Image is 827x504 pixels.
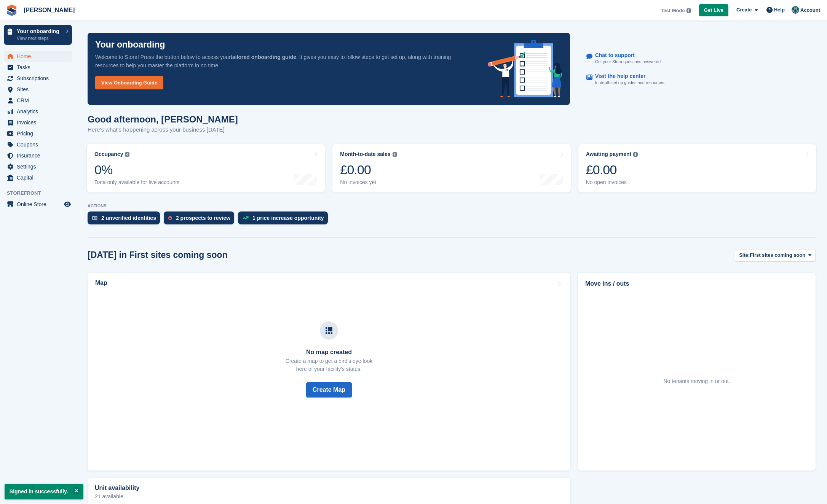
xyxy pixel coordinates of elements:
[4,73,72,84] a: menu
[286,357,372,373] p: Create a map to get a bird's eye look here of your facility's status.
[94,162,179,178] div: 0%
[17,51,62,62] span: Home
[63,200,72,209] a: Preview store
[95,494,563,499] p: 21 available
[6,5,18,16] img: stora-icon-8386f47178a22dfd0bd8f6a31ec36ba5ce8667c1dd55bd0f319d3a0aa187defe.svg
[586,48,808,69] a: Chat to support Get your Stora questions answered.
[95,280,107,286] h2: Map
[88,126,238,134] p: Here's what's happening across your business [DATE]
[739,251,750,259] span: Site:
[17,29,62,34] p: Your onboarding
[4,199,72,210] a: menu
[735,249,816,262] button: Site: First sites coming soon
[4,25,72,45] a: Your onboarding View next steps
[17,150,62,161] span: Insurance
[4,128,72,139] a: menu
[17,73,62,84] span: Subscriptions
[286,349,372,356] h3: No map created
[176,215,230,221] div: 2 prospects to review
[17,106,62,117] span: Analytics
[4,51,72,62] a: menu
[4,150,72,161] a: menu
[4,161,72,172] a: menu
[88,204,816,208] p: ACTIONS
[17,199,62,210] span: Online Store
[340,179,397,186] div: No invoices yet
[94,151,123,157] div: Occupancy
[4,172,72,183] a: menu
[774,6,785,14] span: Help
[750,251,805,259] span: First sites coming soon
[4,106,72,117] a: menu
[633,152,638,157] img: icon-info-grey-7440780725fd019a000dd9b08b2336e03edf1995a4989e88bcd33f0948082b44.svg
[17,95,62,106] span: CRM
[88,250,228,260] h2: [DATE] in First sites coming soon
[17,128,62,139] span: Pricing
[792,6,799,14] img: Isak Martinelle
[17,62,62,73] span: Tasks
[699,4,728,17] a: Get Live
[4,117,72,128] a: menu
[125,152,129,157] img: icon-info-grey-7440780725fd019a000dd9b08b2336e03edf1995a4989e88bcd33f0948082b44.svg
[21,4,78,16] a: [PERSON_NAME]
[595,52,656,59] p: Chat to support
[17,35,62,42] p: View next steps
[800,6,820,14] span: Account
[168,216,172,220] img: prospect-51fa495bee0391a8d652442698ab0144808aea92771e9ea1ae160a38d050c398.svg
[306,382,352,397] button: Create Map
[88,211,164,228] a: 2 unverified identities
[586,162,638,178] div: £0.00
[94,179,179,186] div: Data only available for live accounts
[95,485,139,491] h2: Unit availability
[326,327,332,334] img: map-icn-33ee37083ee616e46c38cad1a60f524a97daa1e2b2c8c0bc3eb3415660979fc1.svg
[340,162,397,178] div: £0.00
[586,151,632,157] div: Awaiting payment
[252,215,324,221] div: 1 price increase opportunity
[4,84,72,95] a: menu
[7,189,76,197] span: Storefront
[340,151,390,157] div: Month-to-date sales
[17,161,62,172] span: Settings
[393,152,397,157] img: icon-info-grey-7440780725fd019a000dd9b08b2336e03edf1995a4989e88bcd33f0948082b44.svg
[687,8,691,13] img: icon-info-grey-7440780725fd019a000dd9b08b2336e03edf1995a4989e88bcd33f0948082b44.svg
[164,211,238,228] a: 2 prospects to review
[230,54,296,60] strong: tailored onboarding guide
[661,7,685,14] span: Test Mode
[95,76,163,89] a: View Onboarding Guide
[595,73,659,79] p: Visit the help center
[92,216,97,220] img: verify_identity-adf6edd0f0f0b5bbfe63781bf79b02c33cf7c696d77639b501bdc392416b5a36.svg
[95,40,165,49] p: Your onboarding
[595,59,662,65] p: Get your Stora questions answered.
[586,179,638,186] div: No open invoices
[4,95,72,106] a: menu
[663,377,730,385] div: No tenants moving in or out.
[736,6,752,14] span: Create
[101,215,156,221] div: 2 unverified identities
[88,114,238,124] h1: Good afternoon, [PERSON_NAME]
[243,216,249,219] img: price_increase_opportunities-93ffe204e8149a01c8c9dc8f82e8f89637d9d84a8eef4429ea346261dce0b2c0.svg
[17,117,62,128] span: Invoices
[17,84,62,95] span: Sites
[332,144,570,192] a: Month-to-date sales £0.00 No invoices yet
[585,279,808,288] h2: Move ins / outs
[17,172,62,183] span: Capital
[586,69,808,90] a: Visit the help center In-depth set up guides and resources.
[5,484,83,499] p: Signed in successfully.
[4,139,72,150] a: menu
[87,144,325,192] a: Occupancy 0% Data only available for live accounts
[4,62,72,73] a: menu
[578,144,816,192] a: Awaiting payment £0.00 No open invoices
[95,53,476,70] p: Welcome to Stora! Press the button below to access your . It gives you easy to follow steps to ge...
[238,211,332,228] a: 1 price increase opportunity
[595,79,666,86] p: In-depth set up guides and resources.
[704,6,723,14] span: Get Live
[488,40,562,97] img: onboarding-info-6c161a55d2c0e0a8cae90662b2fe09162a5109e8cc188191df67fb4f79e88e88.svg
[88,273,570,471] a: Map No map created Create a map to get a bird's eye lookhere of your facility's status. Create Map
[17,139,62,150] span: Coupons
